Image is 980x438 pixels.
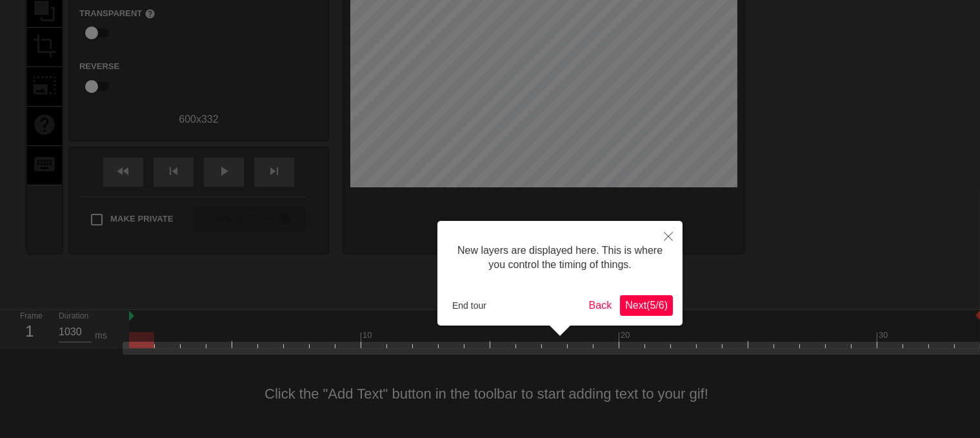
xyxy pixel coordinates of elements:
[447,231,673,286] div: New layers are displayed here. This is where you control the timing of things.
[654,221,683,251] button: Close
[620,295,673,316] button: Next
[584,295,617,316] button: Back
[447,296,492,315] button: End tour
[625,300,668,311] span: Next ( 5 / 6 )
